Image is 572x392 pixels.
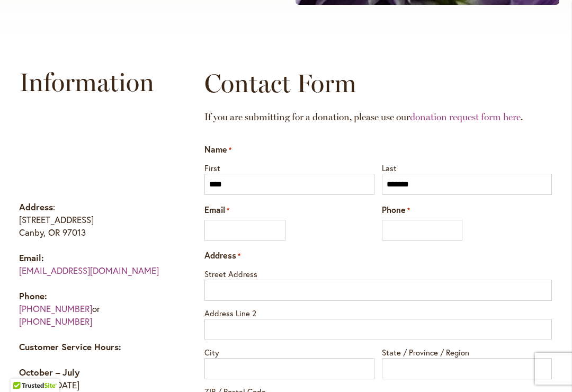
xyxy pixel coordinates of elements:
a: [PHONE_NUMBER] [19,302,92,315]
legend: Address [204,250,240,262]
strong: Phone: [19,290,47,302]
strong: Address [19,201,53,213]
h2: If you are submitting for a donation, please use our . [204,101,552,133]
h2: Contact Form [204,67,552,99]
label: Street Address [204,266,552,280]
p: : [STREET_ADDRESS] Canby, OR 97013 [19,201,163,239]
legend: Name [204,144,231,156]
a: [PHONE_NUMBER] [19,315,92,327]
p: or [19,290,163,328]
strong: Email: [19,252,44,264]
label: Email [204,204,229,216]
label: City [204,344,374,358]
strong: Customer Service Hours: [19,341,121,353]
label: First [204,160,374,174]
h2: Information [19,66,163,98]
label: Last [382,160,552,174]
label: Phone [382,204,410,216]
a: donation request form here [410,111,521,123]
iframe: Swan Island Dahlias on Google Maps [19,111,163,190]
a: [EMAIL_ADDRESS][DOMAIN_NAME] [19,264,159,277]
label: State / Province / Region [382,344,552,358]
label: Address Line 2 [204,305,552,319]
